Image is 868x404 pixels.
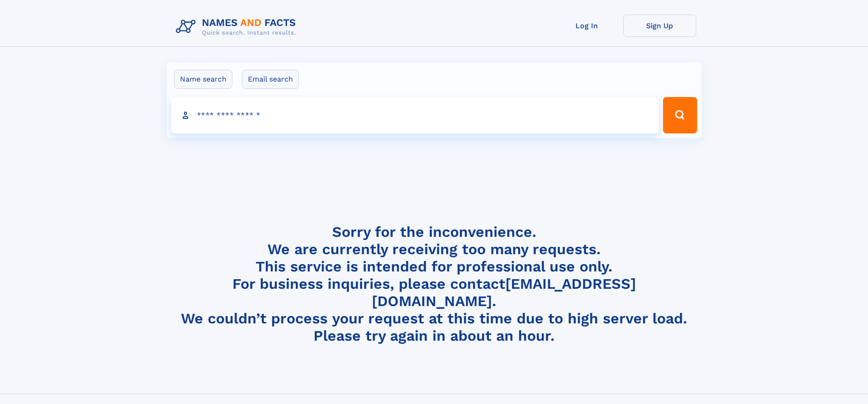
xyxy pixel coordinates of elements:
[550,15,623,37] a: Log In
[171,97,659,133] input: search input
[242,70,299,89] label: Email search
[372,275,636,310] a: [EMAIL_ADDRESS][DOMAIN_NAME]
[172,15,303,39] img: Logo Names and Facts
[174,70,232,89] label: Name search
[172,223,696,345] h4: Sorry for the inconvenience. We are currently receiving too many requests. This service is intend...
[623,15,696,37] a: Sign Up
[663,97,697,133] button: Search Button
